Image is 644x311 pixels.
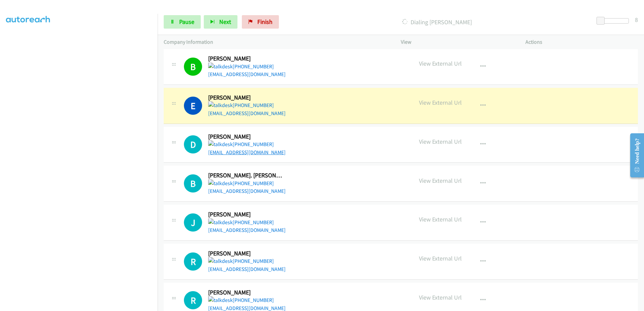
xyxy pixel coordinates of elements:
[208,266,286,272] a: [EMAIL_ADDRESS][DOMAIN_NAME]
[208,250,283,257] h2: [PERSON_NAME]
[419,215,462,224] p: View External Url
[419,176,462,185] p: View External Url
[204,15,237,29] button: Next
[208,289,283,297] h2: [PERSON_NAME]
[208,55,283,63] h2: [PERSON_NAME]
[184,135,202,153] div: The call is yet to be attempted
[419,59,462,68] p: View External Url
[208,188,286,194] a: [EMAIL_ADDRESS][DOMAIN_NAME]
[164,38,389,46] p: Company Information
[208,141,274,147] a: [PHONE_NUMBER]
[208,258,274,264] a: [PHONE_NUMBER]
[257,18,272,26] span: Finish
[419,137,462,146] p: View External Url
[184,174,202,193] h1: B
[419,98,462,107] p: View External Url
[208,219,274,226] a: [PHONE_NUMBER]
[208,94,283,102] h2: [PERSON_NAME]
[208,140,233,148] img: talkdesk
[401,38,513,46] p: View
[184,213,202,232] h1: J
[184,291,202,309] div: The call is yet to be attempted
[219,18,231,26] span: Next
[184,291,202,309] h1: R
[208,101,233,109] img: talkdesk
[184,174,202,193] div: The call is yet to be attempted
[419,293,462,302] p: View External Url
[208,71,286,77] a: [EMAIL_ADDRESS][DOMAIN_NAME]
[208,211,283,218] h2: [PERSON_NAME]
[288,18,586,27] p: Dialing [PERSON_NAME]
[208,218,233,227] img: talkdesk
[419,254,462,263] p: View External Url
[208,227,286,233] a: [EMAIL_ADDRESS][DOMAIN_NAME]
[184,252,202,271] div: The call is yet to be attempted
[179,18,194,26] span: Pause
[208,172,283,179] h2: [PERSON_NAME]. [PERSON_NAME]
[208,149,286,155] a: [EMAIL_ADDRESS][DOMAIN_NAME]
[184,213,202,232] div: The call is yet to be attempted
[164,15,201,29] a: Pause
[525,38,638,46] p: Actions
[184,135,202,153] h1: D
[208,110,286,116] a: [EMAIL_ADDRESS][DOMAIN_NAME]
[208,296,233,304] img: talkdesk
[242,15,279,29] a: Finish
[208,257,233,265] img: talkdesk
[635,15,638,24] div: 8
[184,252,202,271] h1: R
[184,58,202,76] h1: B
[184,97,202,115] h1: E
[208,179,233,187] img: talkdesk
[208,63,274,70] a: [PHONE_NUMBER]
[624,129,644,182] iframe: Resource Center
[208,133,283,141] h2: [PERSON_NAME]
[208,63,233,71] img: talkdesk
[208,180,274,186] a: [PHONE_NUMBER]
[208,297,274,303] a: [PHONE_NUMBER]
[208,102,274,108] a: [PHONE_NUMBER]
